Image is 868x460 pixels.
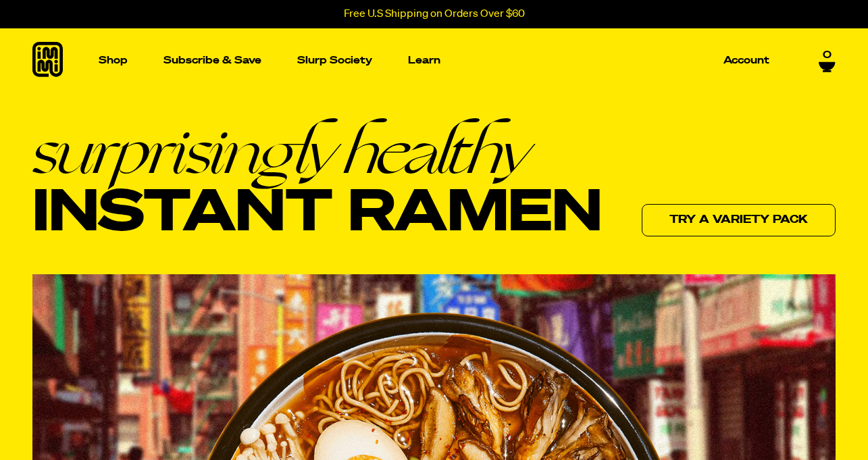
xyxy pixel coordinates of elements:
[297,55,372,66] p: Slurp Society
[344,8,525,20] p: Free U.S Shipping on Orders Over $60
[642,204,836,236] a: Try a variety pack
[718,50,775,71] a: Account
[32,120,602,246] h1: Instant Ramen
[723,55,769,66] p: Account
[408,55,440,66] p: Learn
[93,28,775,93] nav: Main navigation
[32,120,602,183] em: surprisingly healthy
[823,49,832,61] span: 0
[93,28,133,93] a: Shop
[819,49,836,72] a: 0
[403,28,446,93] a: Learn
[163,55,261,66] p: Subscribe & Save
[99,55,128,66] p: Shop
[292,50,378,71] a: Slurp Society
[158,50,267,71] a: Subscribe & Save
